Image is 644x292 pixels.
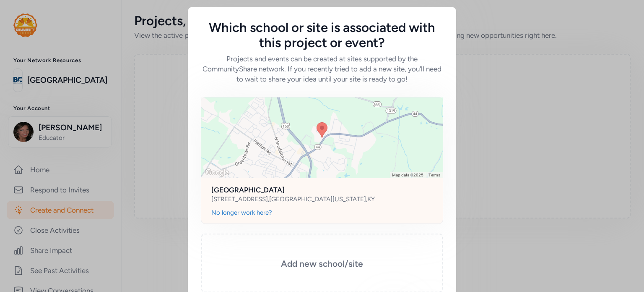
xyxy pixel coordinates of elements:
a: Open this area in Google Maps (opens a new window) [203,167,231,178]
h2: [GEOGRAPHIC_DATA] [211,185,433,195]
img: Google [203,167,231,178]
div: No longer work here? [211,208,272,217]
a: Terms (opens in new tab) [428,173,440,177]
div: [STREET_ADDRESS] , [GEOGRAPHIC_DATA][US_STATE] , KY [211,195,375,203]
h3: Add new school/site [222,258,422,270]
span: Map data ©2025 [392,173,423,177]
h6: Projects and events can be created at sites supported by the CommunityShare network. If you recen... [201,54,443,84]
h5: Which school or site is associated with this project or event? [201,20,443,50]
